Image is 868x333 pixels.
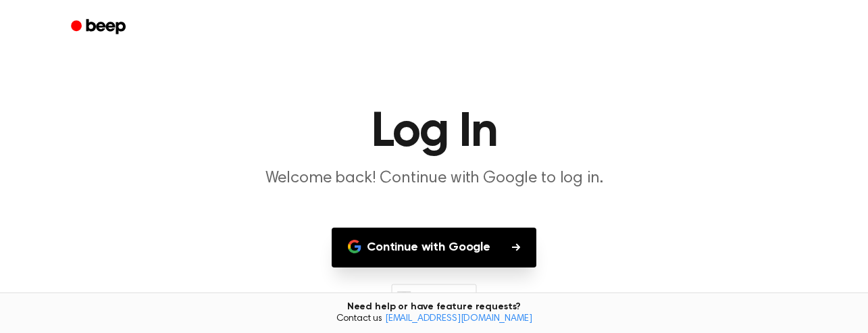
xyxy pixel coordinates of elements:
[385,314,532,324] a: [EMAIL_ADDRESS][DOMAIN_NAME]
[175,168,694,190] p: Welcome back! Continue with Google to log in.
[332,228,536,267] button: Continue with Google
[88,108,780,157] h1: Log In
[61,14,138,41] a: Beep
[8,313,860,326] span: Contact us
